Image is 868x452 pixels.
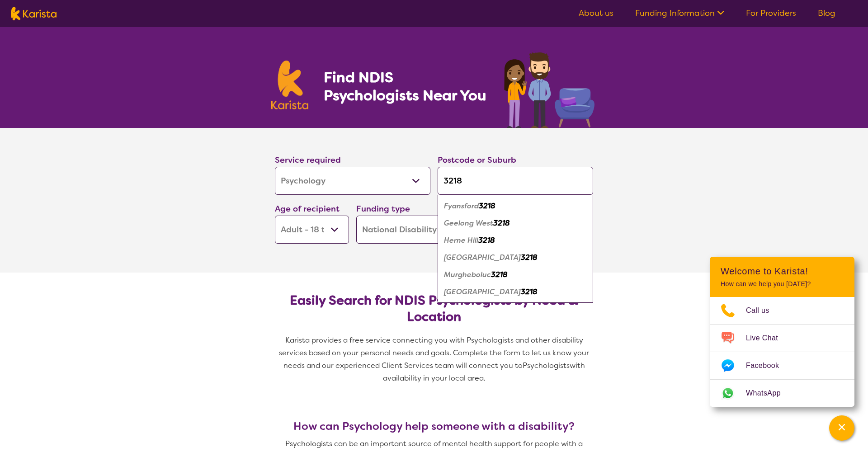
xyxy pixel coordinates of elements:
em: 3218 [491,270,508,279]
span: Call us [746,304,780,317]
em: 3218 [521,287,538,297]
div: Geelong West 3218 [442,215,589,232]
h3: How can Psychology help someone with a disability? [271,420,597,433]
img: psychology [501,49,597,128]
em: [GEOGRAPHIC_DATA] [444,253,521,262]
div: Manifold Heights 3218 [442,249,589,266]
em: 3218 [493,218,510,228]
em: 3218 [479,201,495,211]
a: About us [579,8,613,19]
a: Blog [818,8,835,19]
p: How can we help you [DATE]? [721,280,844,288]
span: Karista provides a free service connecting you with Psychologists and other disability services b... [279,335,591,370]
button: Channel Menu [829,415,854,441]
em: Murgheboluc [444,270,491,279]
div: Fyansford 3218 [442,198,589,215]
em: 3218 [478,235,495,245]
img: Karista logo [11,7,57,20]
em: Herne Hill [444,235,478,245]
span: Psychologists [523,361,570,370]
div: Channel Menu [710,257,854,407]
label: Funding type [356,203,410,214]
em: [GEOGRAPHIC_DATA] [444,287,521,297]
div: Murgheboluc 3218 [442,266,589,283]
span: WhatsApp [746,386,792,400]
input: Type [438,167,593,195]
a: Web link opens in a new tab. [710,380,854,407]
div: Herne Hill 3218 [442,232,589,249]
a: Funding Information [635,8,724,19]
label: Service required [275,155,341,165]
h1: Find NDIS Psychologists Near You [324,68,491,104]
em: 3218 [521,253,538,262]
span: Live Chat [746,331,789,345]
div: Stonehaven 3218 [442,283,589,301]
h2: Welcome to Karista! [721,266,844,277]
a: For Providers [746,8,796,19]
ul: Choose channel [710,297,854,407]
span: Facebook [746,359,790,372]
label: Postcode or Suburb [438,155,516,165]
img: Karista logo [271,61,308,109]
em: Fyansford [444,201,479,211]
em: Geelong West [444,218,493,228]
h2: Easily Search for NDIS Psychologists by Need & Location [282,292,586,325]
label: Age of recipient [275,203,340,214]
